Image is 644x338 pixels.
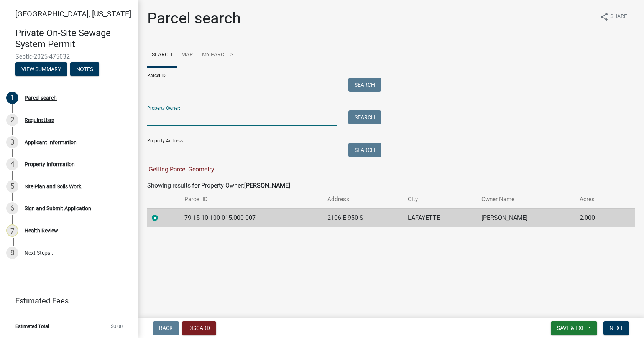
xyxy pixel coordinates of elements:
[25,95,57,101] div: Parcel search
[25,117,54,123] div: Require User
[180,208,323,227] td: 79-15-10-100-015.000-007
[6,114,18,126] div: 2
[6,293,126,308] a: Estimated Fees
[609,325,623,331] span: Next
[147,181,635,190] div: Showing results for Property Owner:
[25,206,91,211] div: Sign and Submit Application
[25,184,81,189] div: Site Plan and Soils Work
[6,158,18,170] div: 4
[6,202,18,214] div: 6
[403,208,477,227] td: LAFAYETTE
[111,324,123,329] span: $0.00
[323,190,403,208] th: Address
[403,190,477,208] th: City
[15,324,49,329] span: Estimated Total
[15,9,131,18] span: [GEOGRAPHIC_DATA], [US_STATE]
[70,66,99,73] wm-modal-confirm: Notes
[6,136,18,148] div: 3
[147,9,241,28] h1: Parcel search
[15,62,67,76] button: View Summary
[600,12,609,21] i: share
[348,110,381,124] button: Search
[6,224,18,237] div: 7
[70,62,99,76] button: Notes
[182,321,216,335] button: Discard
[15,66,67,73] wm-modal-confirm: Summary
[610,12,627,21] span: Share
[348,78,381,92] button: Search
[551,321,597,335] button: Save & Exit
[6,180,18,193] div: 5
[15,28,132,50] h4: Private On-Site Sewage System Permit
[477,208,575,227] td: [PERSON_NAME]
[147,43,177,68] a: Search
[244,182,290,189] strong: [PERSON_NAME]
[15,53,123,60] span: Septic-2025-475032
[477,190,575,208] th: Owner Name
[603,321,629,335] button: Next
[593,9,633,24] button: shareShare
[25,228,58,233] div: Health Review
[25,140,77,145] div: Applicant Information
[197,43,238,68] a: My Parcels
[177,43,197,68] a: Map
[180,190,323,208] th: Parcel ID
[159,325,173,331] span: Back
[6,92,18,104] div: 1
[575,208,619,227] td: 2.000
[323,208,403,227] td: 2106 E 950 S
[147,166,214,173] span: Getting Parcel Geometry
[575,190,619,208] th: Acres
[557,325,586,331] span: Save & Exit
[6,247,18,259] div: 8
[25,162,75,167] div: Property Information
[153,321,179,335] button: Back
[348,143,381,157] button: Search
